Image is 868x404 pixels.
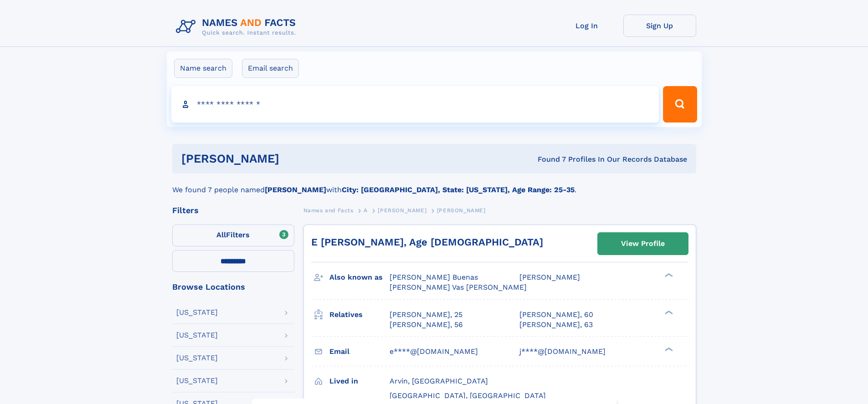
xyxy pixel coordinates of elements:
[342,185,575,194] b: City: [GEOGRAPHIC_DATA], State: [US_STATE], Age Range: 25-35
[408,154,687,164] div: Found 7 Profiles In Our Records Database
[390,273,478,281] span: [PERSON_NAME] Buenas
[378,207,426,214] span: [PERSON_NAME]
[329,270,390,285] h3: Also known as
[598,233,688,255] a: View Profile
[364,207,368,214] span: A
[172,174,696,195] div: We found 7 people named with .
[621,233,665,254] div: View Profile
[364,205,368,216] a: A
[550,15,623,37] a: Log In
[519,273,580,281] span: [PERSON_NAME]
[519,310,593,320] a: [PERSON_NAME], 60
[390,283,527,291] span: [PERSON_NAME] Vas [PERSON_NAME]
[172,225,294,246] label: Filters
[171,86,659,123] input: search input
[303,205,354,216] a: Names and Facts
[174,59,232,78] label: Name search
[216,230,226,239] span: All
[519,320,593,330] a: [PERSON_NAME], 63
[176,309,218,316] div: [US_STATE]
[181,153,409,164] h1: [PERSON_NAME]
[176,354,218,362] div: [US_STATE]
[242,59,299,78] label: Email search
[663,272,673,278] div: ❯
[172,206,294,215] div: Filters
[623,15,696,37] a: Sign Up
[663,309,673,315] div: ❯
[378,205,426,216] a: [PERSON_NAME]
[176,332,218,339] div: [US_STATE]
[311,236,543,248] a: E [PERSON_NAME], Age [DEMOGRAPHIC_DATA]
[390,377,488,385] span: Arvin, [GEOGRAPHIC_DATA]
[390,391,546,400] span: [GEOGRAPHIC_DATA], [GEOGRAPHIC_DATA]
[172,15,303,39] img: Logo Names and Facts
[663,346,673,352] div: ❯
[329,373,390,389] h3: Lived in
[390,320,463,330] a: [PERSON_NAME], 56
[437,207,486,214] span: [PERSON_NAME]
[176,377,218,384] div: [US_STATE]
[390,310,462,320] a: [PERSON_NAME], 25
[329,344,390,359] h3: Email
[172,283,294,291] div: Browse Locations
[329,307,390,322] h3: Relatives
[265,185,326,194] b: [PERSON_NAME]
[663,86,697,123] button: Search Button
